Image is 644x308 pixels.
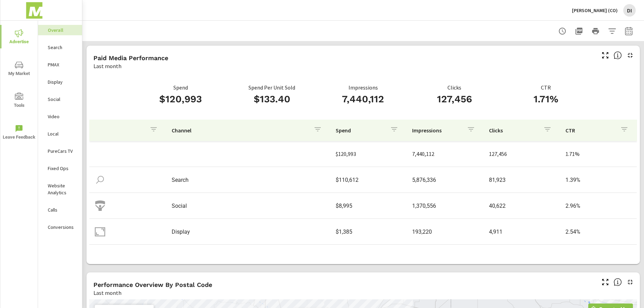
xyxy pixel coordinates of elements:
[93,289,121,297] p: Last month
[38,146,82,156] div: PureCars TV
[623,4,636,17] div: DI
[38,180,82,198] div: Website Analytics
[500,93,591,105] h3: 1.71%
[565,127,615,134] p: CTR
[38,222,82,232] div: Conversions
[38,205,82,215] div: Calls
[407,223,483,241] td: 193,220
[489,127,538,134] p: Clicks
[330,171,407,189] td: $110,612
[166,171,330,189] td: Search
[135,93,226,105] h3: $120,993
[38,111,82,122] div: Video
[614,51,622,59] span: Understand performance metrics over the selected time range.
[93,281,212,288] h5: Performance Overview By Postal Code
[565,150,631,158] p: 1.71%
[409,93,500,105] h3: 127,456
[226,93,318,105] h3: $133.40
[412,127,461,134] p: Impressions
[622,24,636,38] button: Select Date Range
[48,44,76,51] p: Search
[38,163,82,174] div: Fixed Ops
[38,42,82,53] div: Search
[95,226,105,237] img: icon-display.svg
[38,59,82,70] div: PMAX
[483,197,560,215] td: 40,622
[589,24,602,38] button: Print Report
[330,197,407,215] td: $8,995
[572,24,586,38] button: "Export Report to PDF"
[48,61,76,68] p: PMAX
[48,130,76,137] p: Local
[93,54,168,62] h5: Paid Media Performance
[48,27,76,34] p: Overall
[412,150,478,158] p: 7,440,112
[409,84,500,91] p: Clicks
[560,223,637,241] td: 2.54%
[95,175,105,185] img: icon-search.svg
[483,171,560,189] td: 81,923
[95,200,105,211] img: icon-social.svg
[166,223,330,241] td: Display
[226,84,318,91] p: Spend Per Unit Sold
[2,124,36,141] span: Leave Feedback
[48,96,76,103] p: Social
[48,113,76,120] p: Video
[2,61,36,78] span: My Market
[38,77,82,87] div: Display
[318,93,409,105] h3: 7,440,112
[38,94,82,104] div: Social
[407,197,483,215] td: 1,370,556
[172,127,308,134] p: Channel
[48,148,76,155] p: PureCars TV
[407,171,483,189] td: 5,876,336
[48,165,76,172] p: Fixed Ops
[500,84,591,91] p: CTR
[560,171,637,189] td: 1.39%
[336,150,401,158] p: $120,993
[0,21,38,148] div: nav menu
[614,278,622,286] span: Understand performance data by postal code. Individual postal codes can be selected and expanded ...
[625,50,636,61] button: Minimize Widget
[48,78,76,85] p: Display
[489,150,555,158] p: 127,456
[38,25,82,35] div: Overall
[48,224,76,231] p: Conversions
[600,50,611,61] button: Make Fullscreen
[166,197,330,215] td: Social
[93,62,121,70] p: Last month
[38,129,82,139] div: Local
[330,223,407,241] td: $1,385
[605,24,619,38] button: Apply Filters
[2,29,36,46] span: Advertise
[600,277,611,288] button: Make Fullscreen
[336,127,385,134] p: Spend
[483,223,560,241] td: 4,911
[2,93,36,110] span: Tools
[560,197,637,215] td: 2.96%
[135,84,226,91] p: Spend
[318,84,409,91] p: Impressions
[48,206,76,213] p: Calls
[572,7,618,13] p: [PERSON_NAME] (CO)
[48,182,76,196] p: Website Analytics
[625,277,636,288] button: Minimize Widget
